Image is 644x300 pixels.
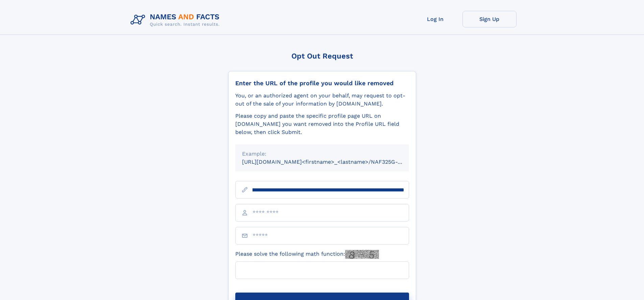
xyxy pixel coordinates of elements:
[408,11,462,27] a: Log In
[242,150,402,158] div: Example:
[235,112,409,136] div: Please copy and paste the specific profile page URL on [DOMAIN_NAME] you want removed into the Pr...
[242,159,422,165] small: [URL][DOMAIN_NAME]<firstname>_<lastname>/NAF325G-xxxxxxxx
[128,11,225,29] img: Logo Names and Facts
[462,11,517,27] a: Sign Up
[228,52,416,60] div: Opt Out Request
[235,92,409,108] div: You, or an authorized agent on your behalf, may request to opt-out of the sale of your informatio...
[235,79,409,87] div: Enter the URL of the profile you would like removed
[235,250,379,259] label: Please solve the following math function:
